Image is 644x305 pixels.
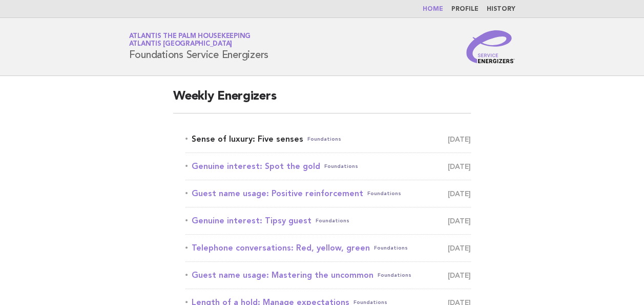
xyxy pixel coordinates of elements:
[367,186,401,201] span: Foundations
[185,241,471,255] a: Telephone conversations: Red, yellow, greenFoundations [DATE]
[324,159,358,174] span: Foundations
[185,268,471,282] a: Guest name usage: Mastering the uncommonFoundations [DATE]
[466,30,515,63] img: Service Energizers
[487,6,515,12] a: History
[448,268,471,282] span: [DATE]
[173,88,471,113] h2: Weekly Energizers
[185,214,471,228] a: Genuine interest: Tipsy guestFoundations [DATE]
[316,214,349,228] span: Foundations
[185,159,471,174] a: Genuine interest: Spot the goldFoundations [DATE]
[451,6,479,12] a: Profile
[129,33,251,47] a: Atlantis The Palm HousekeepingAtlantis [GEOGRAPHIC_DATA]
[448,241,471,255] span: [DATE]
[448,132,471,146] span: [DATE]
[185,132,471,146] a: Sense of luxury: Five sensesFoundations [DATE]
[423,6,443,12] a: Home
[448,186,471,201] span: [DATE]
[448,159,471,174] span: [DATE]
[448,214,471,228] span: [DATE]
[374,241,408,255] span: Foundations
[378,268,411,282] span: Foundations
[129,41,233,48] span: Atlantis [GEOGRAPHIC_DATA]
[307,132,341,146] span: Foundations
[129,33,269,60] h1: Foundations Service Energizers
[185,186,471,201] a: Guest name usage: Positive reinforcementFoundations [DATE]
